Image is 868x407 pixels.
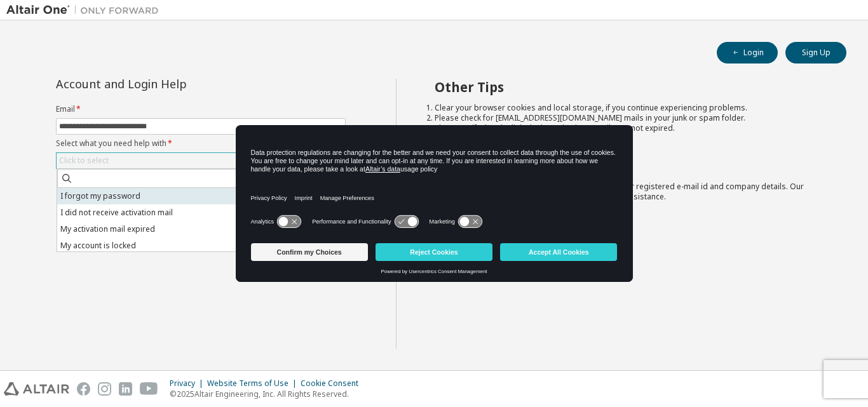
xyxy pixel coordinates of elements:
img: instagram.svg [98,382,111,396]
img: Altair One [6,4,165,17]
li: Please verify that the links in the activation e-mails are not expired. [435,123,824,133]
div: Click to select [57,153,345,168]
div: Website Terms of Use [207,378,301,389]
button: Login [717,42,778,63]
img: linkedin.svg [119,382,132,396]
h2: Other Tips [435,79,824,95]
p: © 2025 Altair Engineering, Inc. All Rights Reserved. [170,389,366,399]
button: Sign Up [785,42,846,63]
div: Privacy [170,378,207,389]
div: Click to select [59,156,109,166]
li: Clear your browser cookies and local storage, if you continue experiencing problems. [435,103,824,113]
li: I forgot my password [57,188,343,204]
img: youtube.svg [140,382,158,396]
div: Cookie Consent [301,378,366,389]
label: Select what you need help with [56,138,346,149]
img: altair_logo.svg [4,382,69,396]
label: Email [56,104,346,114]
li: Please check for [EMAIL_ADDRESS][DOMAIN_NAME] mails in your junk or spam folder. [435,113,824,123]
div: Account and Login Help [56,79,288,89]
img: facebook.svg [77,382,90,396]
